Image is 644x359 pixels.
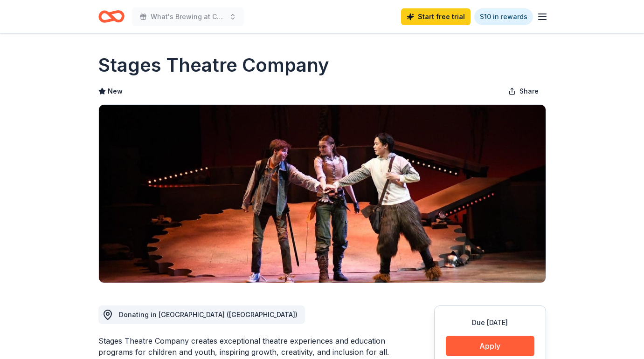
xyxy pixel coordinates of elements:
[132,7,244,26] button: What's Brewing at Coffee House Press?
[119,311,298,318] span: Donating in [GEOGRAPHIC_DATA] ([GEOGRAPHIC_DATA])
[474,8,533,25] a: $10 in rewards
[151,11,225,22] span: What's Brewing at Coffee House Press?
[501,82,546,101] button: Share
[98,52,329,78] h1: Stages Theatre Company
[98,6,125,27] a: Home
[108,86,123,97] span: New
[98,335,389,358] div: Stages Theatre Company creates exceptional theatre experiences and education programs for childre...
[519,86,539,97] span: Share
[446,317,534,328] div: Due [DATE]
[99,105,546,283] img: Image for Stages Theatre Company
[446,336,534,356] button: Apply
[401,8,471,25] a: Start free trial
